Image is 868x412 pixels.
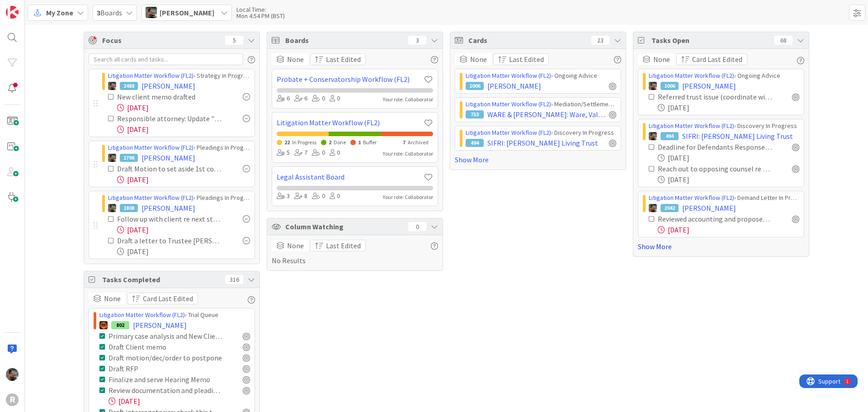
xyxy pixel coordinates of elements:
[108,194,193,202] a: Litigation Matter Workflow (FL2)
[487,81,541,91] span: [PERSON_NAME]
[108,352,223,363] div: Draft motion/dec/order to postpone
[312,148,325,158] div: 0
[649,121,799,131] div: › Discovery In Progress
[408,139,429,146] span: Archived
[225,36,243,45] div: 5
[660,82,679,90] div: 1006
[329,139,331,146] span: 2
[142,81,195,91] span: [PERSON_NAME]
[466,71,616,81] div: › Ongoing Advice
[326,54,361,65] span: Last Edited
[509,54,544,65] span: Last Edited
[143,293,193,304] span: Card Last Edited
[487,109,605,120] span: WARE & [PERSON_NAME]: Ware, Valdez, ORC-KF1 vs. Horpestad, [GEOGRAPHIC_DATA] and [GEOGRAPHIC_DATA]
[649,122,734,130] a: Litigation Matter Workflow (FL2)
[658,142,772,152] div: Deadline for Defendants Response to Motion to Compel: [DATE]
[658,224,799,235] div: [DATE]
[142,203,195,213] span: [PERSON_NAME]
[658,174,799,185] div: [DATE]
[111,321,129,329] div: 802
[97,7,122,18] span: Boards
[330,148,340,158] div: 0
[99,311,185,319] a: Litigation Matter Workflow (FL2)
[117,124,250,135] div: [DATE]
[160,7,214,18] span: [PERSON_NAME]
[236,13,285,19] div: Mon 4:54 PM (BST)
[117,91,217,102] div: New client memo drafted
[117,235,223,246] div: Draft a letter to Trustee [PERSON_NAME]
[47,4,49,11] div: 1
[287,240,304,251] span: None
[408,222,426,231] div: 0
[285,35,404,46] span: Boards
[284,139,290,146] span: 22
[46,7,73,18] span: My Zone
[277,74,424,85] a: Probate + Conservatorship Workflow (FL2)
[292,139,316,146] span: In Progress
[120,204,138,212] div: 1808
[682,203,736,213] span: [PERSON_NAME]
[466,110,484,118] div: 753
[225,275,243,284] div: 316
[146,7,157,18] img: MW
[108,385,223,396] div: Review documentation and pleadings
[310,53,366,65] button: Last Edited
[117,174,250,185] div: [DATE]
[383,150,433,158] div: Your role: Collaborator
[312,94,325,104] div: 0
[692,54,742,65] span: Card Last Edited
[108,143,250,152] div: › Pleadings In Progress
[108,82,116,90] img: MW
[658,152,799,163] div: [DATE]
[97,8,100,17] b: 3
[108,341,201,352] div: Draft Client memo
[102,274,221,285] span: Tasks Completed
[682,81,736,91] span: [PERSON_NAME]
[236,6,285,13] div: Local Time:
[466,100,551,108] a: Litigation Matter Workflow (FL2)
[682,131,793,142] span: SIFRI: [PERSON_NAME] Living Trust
[493,53,549,65] button: Last Edited
[466,128,616,137] div: › Discovery In Progress
[468,35,587,46] span: Cards
[334,139,346,146] span: Done
[277,191,290,201] div: 3
[363,139,377,146] span: Buffer
[676,53,747,65] button: Card Last Edited
[117,113,223,124] div: Responsible attorney: Update "Next Deadline" field on this card (if applicable)
[466,139,484,147] div: 494
[466,71,551,80] a: Litigation Matter Workflow (FL2)
[277,171,424,182] a: Legal Assistant Board
[649,71,734,80] a: Litigation Matter Workflow (FL2)
[591,36,609,45] div: 23
[383,95,433,104] div: Your role: Collaborator
[466,99,616,109] div: › Mediation/Settlement in Progress
[285,221,404,232] span: Column Watching
[99,321,108,329] img: TR
[466,128,551,137] a: Litigation Matter Workflow (FL2)
[120,154,138,162] div: 1796
[294,148,307,158] div: 7
[658,163,772,174] div: Reach out to opposing counsel re possible mediation
[277,117,424,128] a: Litigation Matter Workflow (FL2)
[120,82,138,90] div: 2488
[649,82,657,90] img: MW
[108,154,116,162] img: MW
[108,71,193,80] a: Litigation Matter Workflow (FL2)
[117,246,250,257] div: [DATE]
[117,163,223,174] div: Draft Motion to set aside 1st contempt
[117,213,223,224] div: Follow up with client re next steps
[108,363,187,374] div: Draft RFP
[649,204,657,212] img: MW
[653,54,670,65] span: None
[104,293,121,304] span: None
[272,240,438,266] div: No Results
[638,241,804,252] a: Show More
[383,193,433,201] div: Your role: Collaborator
[408,36,426,45] div: 3
[326,240,361,251] span: Last Edited
[294,94,307,104] div: 6
[330,94,340,104] div: 0
[658,213,772,224] div: Reviewed accounting and proposed distribution schedule once rec'd
[6,6,19,19] img: Visit kanbanzone.com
